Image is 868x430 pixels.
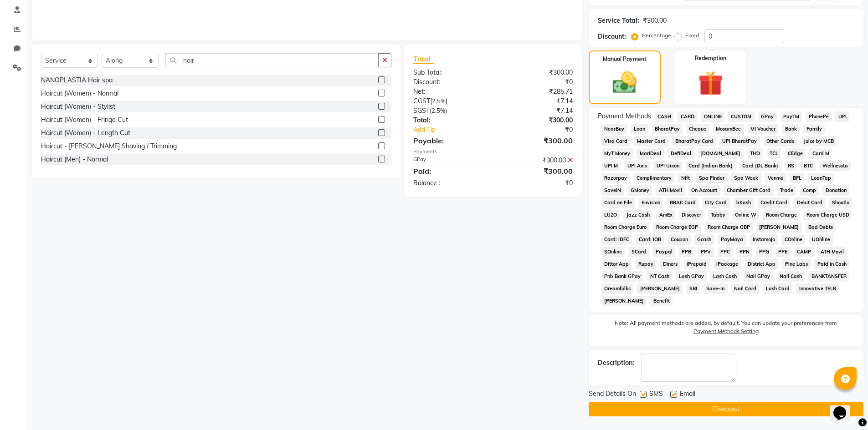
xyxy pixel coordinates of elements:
div: ₹300.00 [493,135,580,146]
span: City Card [702,197,730,208]
div: Haircut (Women) - Fringe Cut [41,115,128,125]
span: Master Card [634,136,668,147]
span: Razorpay [601,173,630,183]
span: Card on File [601,197,635,208]
span: Donation [822,185,849,196]
span: UOnline [809,234,833,245]
span: UPI M [601,161,621,171]
span: [PERSON_NAME] [637,283,683,294]
span: RS [785,161,797,171]
div: ₹0 [493,178,580,188]
label: Note: All payment methods are added, by default. You can update your preferences from [598,319,854,339]
div: ( ) [406,96,493,106]
span: MosamBee [713,124,744,134]
span: iPrepaid [684,259,710,269]
span: NearBuy [601,124,627,134]
span: CAMP [794,247,814,257]
span: Room Charge [763,210,800,220]
span: Payment Methods [598,111,651,121]
div: Haircut (Women) - Length Cut [41,128,130,138]
span: Pine Labs [782,259,811,269]
span: On Account [688,185,720,196]
div: Net: [406,87,493,96]
div: ₹0 [508,125,580,135]
button: Checkout [589,402,863,416]
span: PPV [698,247,714,257]
span: THD [747,148,763,159]
span: Nail GPay [744,271,773,282]
span: Send Details On [589,389,636,400]
span: Paid in Cash [814,259,849,269]
div: ₹300.00 [493,68,580,77]
span: Gcash [694,234,714,245]
span: Comp [800,185,819,196]
span: Email [680,389,695,400]
span: Card: IOB [636,234,664,245]
span: BANKTANSFER [808,271,849,282]
span: Juice by MCB [801,136,837,147]
span: UPI Union [653,161,682,171]
span: BharatPay [652,124,683,134]
span: Room Charge EGP [653,222,701,233]
span: District App [745,259,779,269]
span: MariDeal [637,148,664,159]
img: _gift.svg [690,68,731,99]
span: MI Voucher [748,124,779,134]
span: Card (DL Bank) [740,161,781,171]
span: MyT Money [601,148,633,159]
div: ₹7.14 [493,106,580,116]
div: ₹300.00 [493,166,580,177]
span: PPC [718,247,733,257]
span: PPR [679,247,694,257]
span: LUZO [601,210,620,220]
span: UPI BharatPay [719,136,760,147]
span: Chamber Gift Card [724,185,774,196]
label: Redemption [695,54,726,62]
span: Jazz Cash [623,210,652,220]
span: CGST [413,97,430,105]
div: Discount: [598,32,626,41]
a: Add Tip [406,125,507,135]
span: Family [803,124,825,134]
div: Haircut (Women) - Stylist [41,102,115,111]
span: ATH Movil [656,185,685,196]
div: Payments [413,148,572,156]
span: Shoutlo [829,197,852,208]
span: PPN [736,247,752,257]
span: Cheque [686,124,709,134]
span: Other Cards [764,136,797,147]
span: Room Charge Euro [601,222,650,233]
span: Spa Week [731,173,761,183]
span: Tabby [708,210,729,220]
span: CUSTOM [728,111,755,122]
span: SOnline [601,247,625,257]
span: Diners [660,259,680,269]
label: Payment Methods Setting [693,327,759,335]
span: Online W [732,210,760,220]
div: ₹0 [493,77,580,87]
div: Paid: [406,166,493,177]
span: Coupon [668,234,691,245]
span: iPackage [714,259,741,269]
span: Card M [809,148,832,159]
span: Paypal [652,247,675,257]
span: SaveIN [601,185,624,196]
span: UPI Axis [624,161,650,171]
span: SBI [686,283,700,294]
span: Room Charge USD [803,210,852,220]
div: ₹300.00 [493,156,580,165]
span: Dreamfolks [601,283,634,294]
span: Loan [631,124,648,134]
span: PPE [776,247,791,257]
span: Rupay [635,259,656,269]
span: BFL [790,173,804,183]
span: PayMaya [718,234,746,245]
span: SCard [628,247,649,257]
span: PayTM [781,111,802,122]
div: Haircut (Women) - Normal [41,89,118,98]
div: Balance : [406,178,493,188]
span: PPG [756,247,772,257]
span: LoanTap [808,173,834,183]
span: Nift [678,173,693,183]
span: Room Charge GBP [704,222,753,233]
